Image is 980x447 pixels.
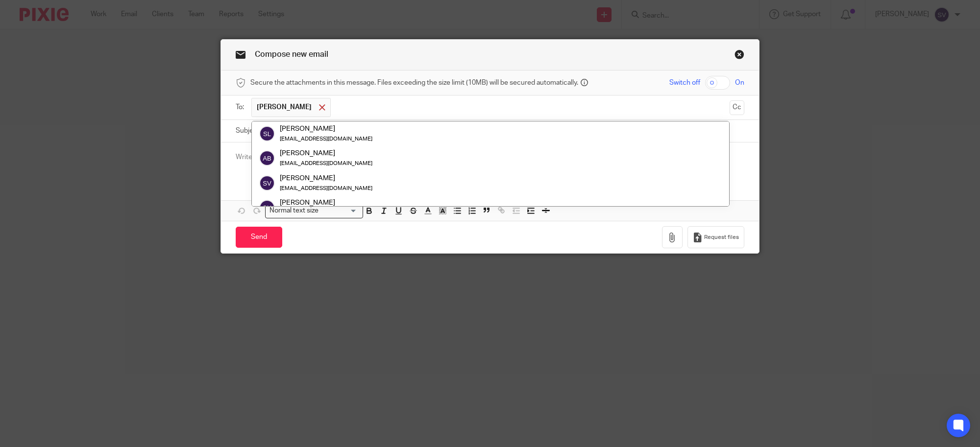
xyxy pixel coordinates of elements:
[236,126,261,136] label: Subject:
[704,234,739,241] span: Request files
[735,78,744,88] span: On
[280,186,372,191] small: [EMAIL_ADDRESS][DOMAIN_NAME]
[322,206,357,216] input: Search for option
[250,78,578,88] span: Secure the attachments in this message. Files exceeding the size limit (10MB) will be secured aut...
[669,78,700,88] span: Switch off
[259,200,275,216] img: svg%3E
[268,206,321,216] span: Normal text size
[259,175,275,191] img: svg%3E
[280,173,372,183] div: [PERSON_NAME]
[265,203,363,218] div: Search for option
[730,100,744,115] button: Cc
[280,198,372,208] div: [PERSON_NAME]
[255,50,328,58] span: Compose new email
[687,226,744,248] button: Request files
[280,137,372,142] small: [EMAIL_ADDRESS][DOMAIN_NAME]
[259,151,275,166] img: svg%3E
[259,126,275,142] img: svg%3E
[236,227,282,248] input: Send
[735,49,744,63] a: Close this dialog window
[280,124,372,134] div: [PERSON_NAME]
[280,149,372,159] div: [PERSON_NAME]
[257,102,312,112] span: [PERSON_NAME]
[236,102,246,112] label: To:
[280,161,372,166] small: [EMAIL_ADDRESS][DOMAIN_NAME]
